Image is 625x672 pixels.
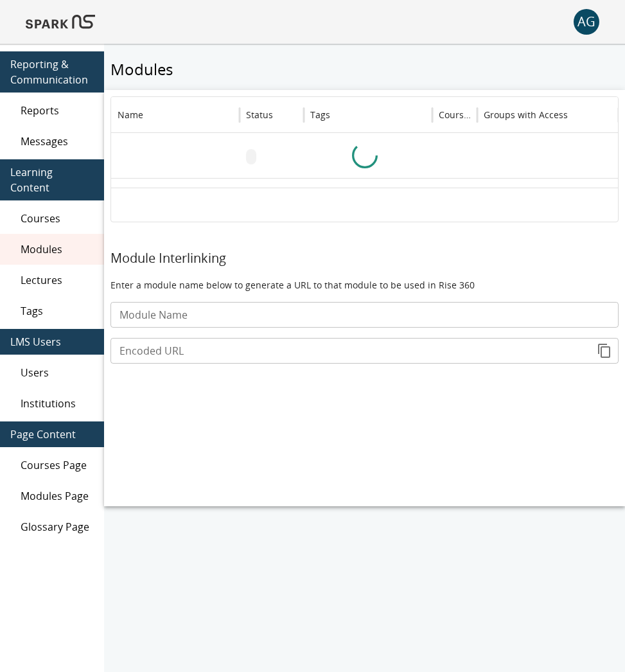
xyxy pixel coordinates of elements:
div: Name [118,109,143,121]
div: Tags [310,109,330,121]
span: Tags [21,303,94,319]
h6: Groups with Access [484,108,568,122]
span: LMS Users [10,334,94,349]
span: Learning Content [10,164,94,195]
button: account of current user [574,9,599,35]
span: Courses Page [21,457,94,473]
button: copy to clipboard [592,338,617,364]
span: Modules Page [21,488,94,504]
div: Status [246,109,273,121]
span: Courses [21,211,94,226]
span: Reporting & Communication [10,57,94,87]
span: Messages [21,134,94,149]
span: Institutions [21,396,94,411]
span: Reports [21,103,94,118]
span: Glossary Page [21,519,94,535]
div: AG [574,9,599,35]
span: Modules [21,242,94,257]
h6: Module Interlinking [110,248,619,269]
span: Users [21,365,94,380]
img: Logo of SPARK at Stanford [26,6,95,37]
div: Courses [439,109,471,121]
span: Page Content [10,427,94,442]
h5: Modules [104,59,625,80]
span: Lectures [21,272,94,288]
p: Enter a module name below to generate a URL to that module to be used in Rise 360 [110,279,619,292]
